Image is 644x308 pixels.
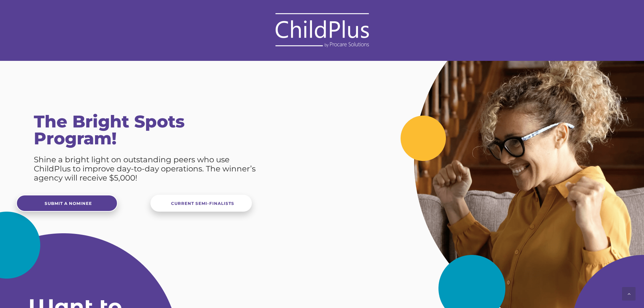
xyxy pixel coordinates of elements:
[271,12,373,49] img: ChildPlus_Logo-ByPC-White
[16,195,118,212] a: Submit a Nominee
[171,201,234,206] span: Current Semi-Finalists
[45,201,92,206] span: Submit a Nominee
[34,155,256,183] span: Shine a bright light on outstanding peers who use ChildPlus to improve day-to-day operations. The...
[34,111,185,149] span: The Bright Spots Program!
[150,195,252,212] a: Current Semi-Finalists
